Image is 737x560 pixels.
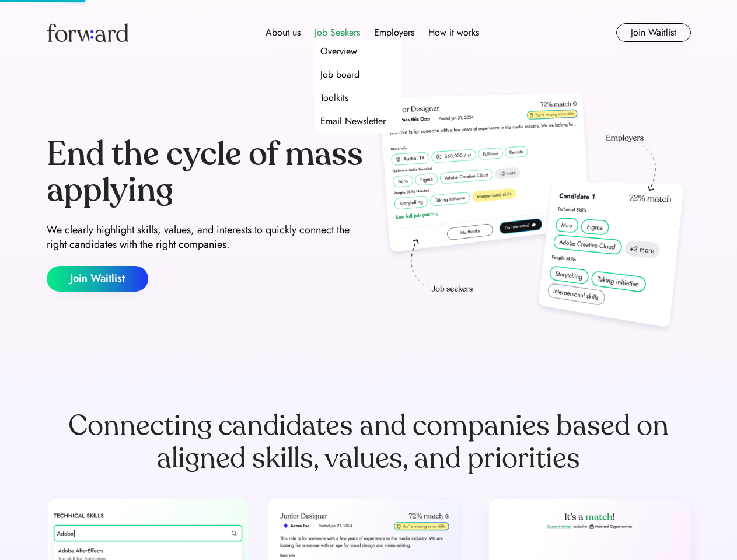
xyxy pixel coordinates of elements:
[47,409,691,475] div: Connecting candidates and companies based on aligned skills, values, and priorities
[320,44,357,58] div: Overview
[428,26,479,40] div: How it works
[47,136,364,208] div: End the cycle of mass applying
[266,26,301,40] div: About us
[374,26,414,40] div: Employers
[47,23,128,42] img: Forward logo
[315,26,360,40] div: Job Seekers
[616,23,691,42] button: Join Waitlist
[47,266,148,292] button: Join Waitlist
[373,89,691,339] img: hero-image.png
[320,68,359,82] div: Job board
[47,223,364,252] div: We clearly highlight skills, values, and interests to quickly connect the right candidates with t...
[320,114,386,128] div: Email Newsletter
[320,91,348,105] div: Toolkits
